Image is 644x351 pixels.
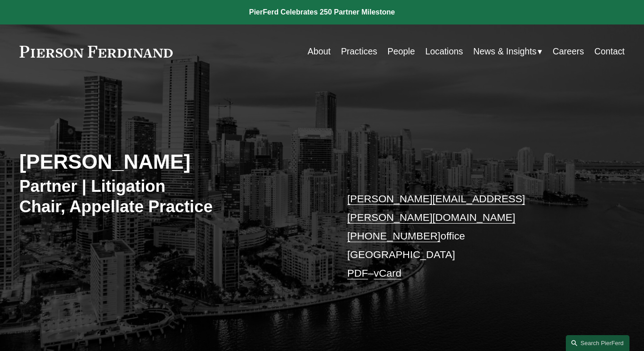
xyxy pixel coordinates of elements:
[347,267,368,279] a: PDF
[374,267,401,279] a: vCard
[425,43,463,60] a: Locations
[308,43,331,60] a: About
[347,230,440,242] a: [PHONE_NUMBER]
[473,43,542,60] a: folder dropdown
[347,193,525,223] a: [PERSON_NAME][EMAIL_ADDRESS][PERSON_NAME][DOMAIN_NAME]
[594,43,625,60] a: Contact
[566,335,629,351] a: Search this site
[20,150,322,174] h2: [PERSON_NAME]
[20,176,322,217] h3: Partner | Litigation Chair, Appellate Practice
[388,43,415,60] a: People
[347,190,599,283] p: office [GEOGRAPHIC_DATA] –
[553,43,584,60] a: Careers
[473,44,536,59] span: News & Insights
[341,43,377,60] a: Practices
